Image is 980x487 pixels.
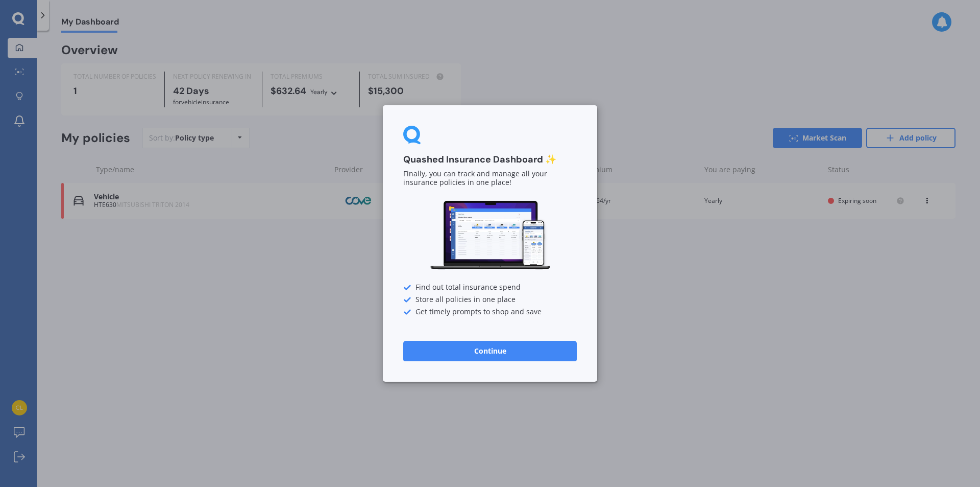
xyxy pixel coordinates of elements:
h3: Quashed Insurance Dashboard ✨ [403,154,577,166]
button: Continue [403,341,577,361]
img: Dashboard [429,199,551,271]
div: Get timely prompts to shop and save [403,308,577,316]
div: Find out total insurance spend [403,284,577,292]
p: Finally, you can track and manage all your insurance policies in one place! [403,170,577,188]
div: Store all policies in one place [403,296,577,304]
